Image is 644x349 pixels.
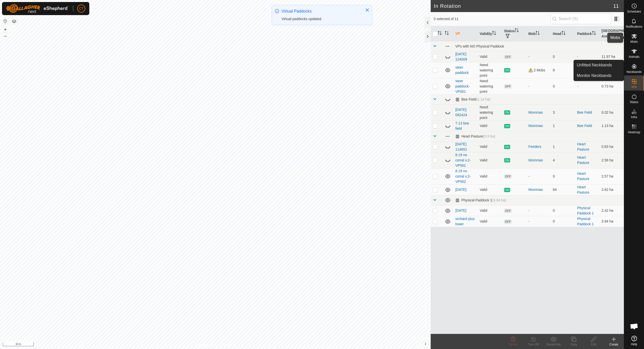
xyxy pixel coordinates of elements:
[599,205,624,216] td: 2.42 ha
[577,62,612,68] span: Unfitted Neckbands
[455,44,622,48] div: VPs with NO Physical Paddock
[478,216,502,227] td: Valid
[627,10,641,13] span: Schedules
[455,142,467,151] a: [DATE] 114651
[577,73,612,79] span: Monitor Neckbands
[504,174,512,179] span: OFF
[627,319,642,334] div: Open chat
[455,121,469,130] a: 7.13 bee field
[599,216,624,227] td: 3.94 ha
[551,141,575,152] td: 1
[577,171,589,181] a: Heart Pasture
[604,342,624,347] div: Create
[523,342,543,347] div: Turn Off
[478,205,502,216] td: Valid
[529,84,549,89] div: -
[455,52,467,61] a: [DATE] 124009
[455,169,471,184] a: 8.19 no corral v.2-VP002
[455,217,475,226] a: orchard plus lower
[478,26,502,41] th: Validity
[629,55,639,58] span: Animals
[476,97,490,101] span: (1.14 ha)
[438,32,442,36] p-sorticon: Activate to sort
[281,16,360,22] div: Virtual paddocks updated.
[551,205,575,216] td: 0
[455,108,467,117] a: [DATE] 092424
[575,78,599,94] td: -
[577,155,589,165] a: Heart Pasture
[599,184,624,195] td: 2.62 ha
[455,198,506,202] div: Physical Paddock 1
[577,206,594,215] a: Physical Paddock 1
[577,110,592,114] a: Bee Field
[504,124,510,128] span: ON
[455,208,466,212] a: [DATE]
[613,2,619,10] span: 11
[599,120,624,131] td: 1.13 ha
[455,153,471,167] a: 8.19 no corral v.2-VP001
[504,158,510,162] span: ON
[631,85,637,89] span: VPs
[492,32,496,36] p-sorticon: Activate to sort
[478,152,502,168] td: Valid
[577,142,589,151] a: Heart Pasture
[478,141,502,152] td: Valid
[599,78,624,94] td: 0.73 ha
[551,152,575,168] td: 4
[630,40,638,43] span: Mobs
[529,187,549,192] div: Mommas
[425,342,426,346] span: i
[478,168,502,184] td: Valid
[551,120,575,131] td: 1
[631,116,637,119] span: Infra
[529,54,549,59] div: -
[574,71,624,81] li: Monitor Neckbands
[478,78,502,94] td: Need watering point
[502,26,527,41] th: Status
[195,342,214,347] a: Privacy Policy
[504,110,510,115] span: ON
[561,32,566,36] p-sorticon: Activate to sort
[551,26,575,41] th: Head
[445,32,449,36] p-sorticon: Activate to sort
[483,134,495,138] span: (5.9 ha)
[455,65,469,75] a: steer paddock
[599,168,624,184] td: 2.57 ha
[609,34,613,38] p-sorticon: Activate to sort
[434,3,613,9] h2: In Rotation
[455,79,470,94] a: steer paddock-VP001
[423,341,428,347] button: i
[563,342,584,347] div: Copy
[529,158,549,163] div: Mommas
[631,343,637,346] span: Help
[536,32,540,36] p-sorticon: Activate to sort
[478,120,502,131] td: Valid
[2,26,8,32] button: +
[529,68,549,73] div: 2 Mobs
[551,62,575,78] td: 8
[599,51,624,62] td: 11.97 ha
[529,174,549,179] div: -
[626,70,641,73] span: Neckbands
[2,18,8,24] button: Reset Map
[455,188,466,192] a: [DATE]
[592,32,596,36] p-sorticon: Activate to sort
[577,124,592,128] a: Bee Field
[599,152,624,168] td: 2.56 ha
[551,168,575,184] td: 0
[478,51,502,62] td: Valid
[628,131,640,134] span: Heatmap
[455,97,490,102] div: Bee Field
[551,216,575,227] td: 0
[551,104,575,120] td: 3
[551,51,575,62] td: 0
[509,343,518,346] span: Delete
[364,7,371,14] button: Close
[504,188,510,192] span: ON
[550,14,611,24] input: Search (S)
[529,123,549,128] div: Mommas
[504,220,512,224] span: OFF
[529,144,549,149] div: Feeders
[574,60,624,70] a: Unfitted Neckbands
